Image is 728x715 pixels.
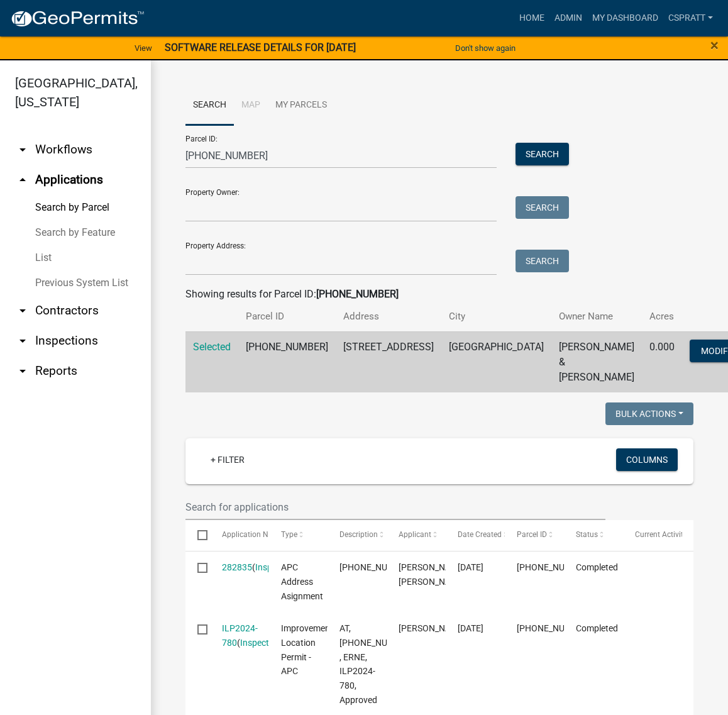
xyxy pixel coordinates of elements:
[209,520,268,550] datatable-header-cell: Application Number
[616,448,678,471] button: Columns
[605,402,693,425] button: Bulk Actions
[222,562,252,572] a: 282835
[328,520,387,550] datatable-header-cell: Description
[458,562,483,572] span: 07/09/2024
[185,494,605,520] input: Search for applications
[185,287,693,302] div: Showing results for Parcel ID:
[339,562,414,572] span: 005-077-115
[15,363,30,379] i: arrow_drop_down
[281,530,297,539] span: Type
[516,250,569,272] button: Search
[576,623,618,633] span: Completed
[222,560,257,575] div: ( )
[281,562,323,601] span: APC Address Asignment
[399,562,466,587] span: Lee Ann Taylor
[193,341,231,353] a: Selected
[165,42,356,53] strong: SOFTWARE RELEASE DETAILS FOR [DATE]
[15,172,30,187] i: arrow_drop_up
[339,530,378,539] span: Description
[450,38,521,58] button: Don't show again
[399,530,431,539] span: Applicant
[399,623,466,633] span: Brian Erne
[441,331,551,392] td: [GEOGRAPHIC_DATA]
[458,530,502,539] span: Date Created
[222,623,258,648] a: ILP2024-780
[316,288,399,300] strong: [PHONE_NUMBER]
[458,623,483,633] span: 07/09/2024
[623,520,682,550] datatable-header-cell: Current Activity
[238,331,336,392] td: [PHONE_NUMBER]
[238,302,336,331] th: Parcel ID
[185,86,234,126] a: Search
[642,302,682,331] th: Acres
[336,331,441,392] td: [STREET_ADDRESS]
[551,331,642,392] td: [PERSON_NAME] & [PERSON_NAME]
[130,38,157,58] a: View
[516,143,569,165] button: Search
[576,562,618,572] span: Completed
[576,530,598,539] span: Status
[185,520,209,550] datatable-header-cell: Select
[441,302,551,331] th: City
[551,302,642,331] th: Owner Name
[222,530,290,539] span: Application Number
[201,448,255,471] a: + Filter
[517,562,591,572] span: 005-077-118
[268,520,328,550] datatable-header-cell: Type
[635,530,687,539] span: Current Activity
[549,6,587,30] a: Admin
[15,142,30,157] i: arrow_drop_down
[339,623,416,705] span: AT, 005-077-115, , ERNE, ILP2024-780, Approved
[587,6,663,30] a: My Dashboard
[663,6,718,30] a: cspratt
[564,520,623,550] datatable-header-cell: Status
[505,520,564,550] datatable-header-cell: Parcel ID
[517,530,547,539] span: Parcel ID
[255,562,301,572] a: Inspections
[446,520,505,550] datatable-header-cell: Date Created
[240,638,285,648] a: Inspections
[710,36,719,54] span: ×
[516,196,569,219] button: Search
[336,302,441,331] th: Address
[514,6,549,30] a: Home
[222,621,257,650] div: ( )
[710,38,719,53] button: Close
[642,331,682,392] td: 0.000
[268,86,334,126] a: My Parcels
[387,520,446,550] datatable-header-cell: Applicant
[517,623,591,633] span: 005-077-118
[15,303,30,318] i: arrow_drop_down
[281,623,333,676] span: Improvement Location Permit - APC
[15,333,30,348] i: arrow_drop_down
